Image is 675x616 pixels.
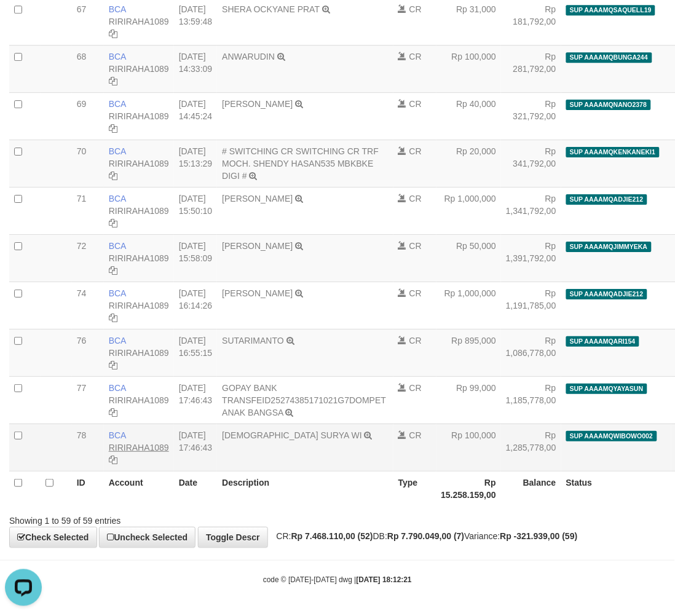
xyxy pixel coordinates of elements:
[222,52,275,61] a: ANWARUDIN
[409,99,422,109] span: CR
[409,288,422,298] span: CR
[409,430,422,440] span: CR
[222,336,284,346] a: SUTARIMANTO
[174,424,218,471] td: [DATE] 17:46:43
[566,194,647,205] span: SUP AAAAMQADJIE212
[409,383,422,393] span: CR
[566,384,647,394] span: SUP AAAAMQYAYASUN
[109,171,117,181] a: Copy RIRIRAHA1089 to clipboard
[77,430,87,440] span: 78
[501,187,561,234] td: Rp 1,341,792,00
[436,329,502,376] td: Rp 895,000
[174,140,218,187] td: [DATE] 15:13:29
[566,100,651,110] span: SUP AAAAMQNANO2378
[109,64,169,74] a: RIRIRAHA1089
[409,4,422,14] span: CR
[109,348,169,358] a: RIRIRAHA1089
[222,4,320,14] a: SHERA OCKYANE PRAT
[109,313,117,323] a: Copy RIRIRAHA1089 to clipboard
[436,92,502,140] td: Rp 40,000
[436,282,502,329] td: Rp 1,000,000
[198,527,268,548] a: Toggle Descr
[501,140,561,187] td: Rp 341,792,00
[566,147,660,157] span: SUP AAAAMQKENKANEKI1
[387,531,464,541] strong: Rp 7.790.049,00 (7)
[501,471,561,506] th: Balance
[222,383,386,417] a: GOPAY BANK TRANSFEID25274385171021G7DOMPET ANAK BANGSA
[357,575,412,584] strong: [DATE] 18:12:21
[270,531,578,541] span: CR: DB: Variance:
[222,288,293,298] a: [PERSON_NAME]
[109,206,169,216] a: RIRIRAHA1089
[222,194,293,203] a: [PERSON_NAME]
[436,424,502,471] td: Rp 100,000
[109,218,117,228] a: Copy RIRIRAHA1089 to clipboard
[77,52,87,61] span: 68
[436,187,502,234] td: Rp 1,000,000
[174,376,218,424] td: [DATE] 17:46:43
[222,241,293,251] a: [PERSON_NAME]
[174,92,218,140] td: [DATE] 14:45:24
[566,242,652,252] span: SUP AAAAMQJIMMYEKA
[104,471,174,506] th: Account
[436,234,502,282] td: Rp 50,000
[77,383,87,393] span: 77
[222,430,362,440] a: [DEMOGRAPHIC_DATA] SURYA WI
[566,289,647,299] span: SUP AAAAMQADJIE212
[109,4,126,14] span: BCA
[500,531,578,541] strong: Rp -321.939,00 (59)
[109,52,126,61] span: BCA
[109,430,126,440] span: BCA
[109,159,169,168] a: RIRIRAHA1089
[109,266,117,275] a: Copy RIRIRAHA1089 to clipboard
[77,336,87,346] span: 76
[109,360,117,370] a: Copy RIRIRAHA1089 to clipboard
[109,17,169,26] a: RIRIRAHA1089
[501,45,561,92] td: Rp 281,792,00
[9,527,97,548] a: Check Selected
[501,424,561,471] td: Rp 1,285,778,00
[222,99,293,109] a: [PERSON_NAME]
[409,336,422,346] span: CR
[436,45,502,92] td: Rp 100,000
[109,383,126,393] span: BCA
[109,395,169,405] a: RIRIRAHA1089
[436,471,502,506] th: Rp 15.258.159,00
[109,124,117,133] a: Copy RIRIRAHA1089 to clipboard
[109,146,126,156] span: BCA
[109,301,169,310] a: RIRIRAHA1089
[109,336,126,346] span: BCA
[501,329,561,376] td: Rp 1,086,778,00
[77,288,87,298] span: 74
[77,4,87,14] span: 67
[409,146,422,156] span: CR
[109,29,117,39] a: Copy RIRIRAHA1089 to clipboard
[217,471,393,506] th: Description
[109,408,117,417] a: Copy RIRIRAHA1089 to clipboard
[5,5,42,42] button: Open LiveChat chat widget
[174,234,218,282] td: [DATE] 15:58:09
[501,234,561,282] td: Rp 1,391,792,00
[109,455,117,465] a: Copy RIRIRAHA1089 to clipboard
[393,471,436,506] th: Type
[77,99,87,109] span: 69
[109,99,126,109] span: BCA
[77,241,87,251] span: 72
[501,376,561,424] td: Rp 1,185,778,00
[174,471,218,506] th: Date
[109,194,126,203] span: BCA
[501,92,561,140] td: Rp 321,792,00
[109,443,169,452] a: RIRIRAHA1089
[9,510,272,527] div: Showing 1 to 59 of 59 entries
[109,76,117,86] a: Copy RIRIRAHA1089 to clipboard
[174,282,218,329] td: [DATE] 16:14:26
[409,52,422,61] span: CR
[72,471,104,506] th: ID
[77,194,87,203] span: 71
[263,575,412,584] small: code © [DATE]-[DATE] dwg |
[409,241,422,251] span: CR
[174,187,218,234] td: [DATE] 15:50:10
[109,241,126,251] span: BCA
[566,431,657,441] span: SUP AAAAMQWIBOWO002
[561,471,672,506] th: Status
